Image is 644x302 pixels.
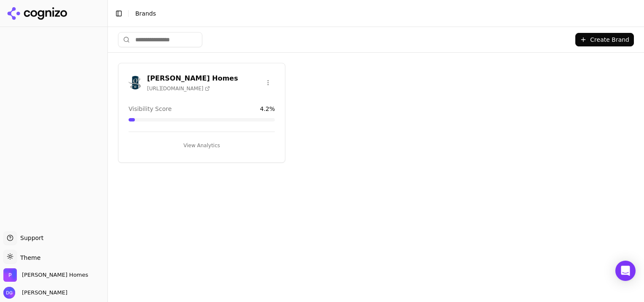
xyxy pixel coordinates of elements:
[147,73,238,84] h3: [PERSON_NAME] Homes
[129,105,172,113] span: Visibility Score
[3,268,88,282] button: Open organization switcher
[135,9,620,18] nav: breadcrumb
[19,289,67,297] span: [PERSON_NAME]
[3,287,15,299] img: Denise Gray
[17,254,40,261] span: Theme
[129,139,275,152] button: View Analytics
[615,261,636,281] div: Open Intercom Messenger
[129,76,142,89] img: Paul Gray Homes
[3,287,67,299] button: Open user button
[22,271,88,279] span: Paul Gray Homes
[260,105,275,113] span: 4.2 %
[17,234,43,242] span: Support
[135,10,156,17] span: Brands
[575,33,634,46] button: Create Brand
[3,268,17,282] img: Paul Gray Homes
[147,85,210,92] span: [URL][DOMAIN_NAME]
